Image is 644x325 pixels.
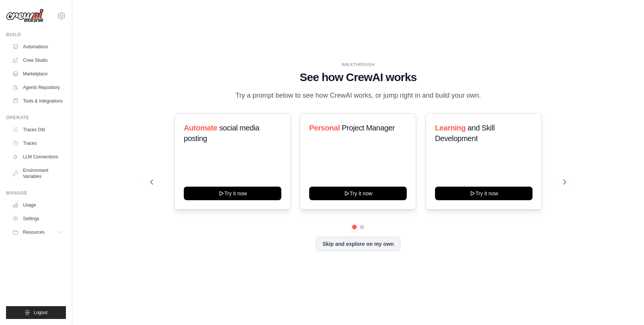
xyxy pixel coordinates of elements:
[6,306,66,319] button: Logout
[9,68,66,80] a: Marketplace
[232,90,485,101] p: Try a prompt below to see how CrewAI works, or jump right in and build your own.
[184,124,259,143] span: social media posting
[9,41,66,53] a: Automations
[6,32,66,38] div: Build
[435,187,533,200] button: Try it now
[342,124,395,132] span: Project Manager
[150,71,566,84] h1: See how CrewAI works
[9,199,66,211] a: Usage
[184,187,281,200] button: Try it now
[23,229,44,235] span: Resources
[9,124,66,136] a: Traces Old
[6,9,44,23] img: Logo
[9,95,66,107] a: Tools & Integrations
[9,137,66,149] a: Traces
[6,190,66,196] div: Manage
[184,124,217,132] span: Automate
[6,115,66,121] div: Operate
[316,237,400,251] button: Skip and explore on my own
[309,124,340,132] span: Personal
[435,124,494,143] span: and Skill Development
[435,124,465,132] span: Learning
[9,164,66,182] a: Environment Variables
[9,81,66,94] a: Agents Repository
[9,213,66,225] a: Settings
[9,226,66,238] button: Resources
[150,62,566,67] div: WALKTHROUGH
[9,54,66,66] a: Crew Studio
[309,187,407,200] button: Try it now
[9,151,66,163] a: LLM Connections
[34,310,47,316] span: Logout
